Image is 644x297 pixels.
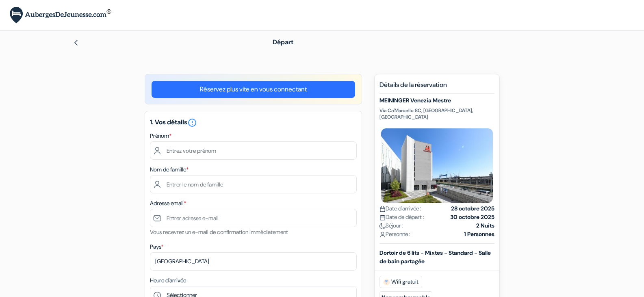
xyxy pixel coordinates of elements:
b: Dortoir de 6 lits - Mixtes - Standard - Salle de bain partagée [379,249,491,265]
label: Nom de famille [150,165,189,174]
strong: 28 octobre 2025 [451,204,494,213]
img: calendar.svg [379,215,386,221]
span: Séjour : [379,221,403,230]
span: Date d'arrivée : [379,204,421,213]
strong: 30 octobre 2025 [450,213,494,221]
label: Prénom [150,132,171,140]
input: Entrer adresse e-mail [150,209,357,227]
img: left_arrow.svg [73,39,79,46]
a: error_outline [187,118,197,126]
img: user_icon.svg [379,232,386,238]
img: calendar.svg [379,206,386,212]
label: Heure d'arrivée [150,276,186,285]
input: Entrez votre prénom [150,141,357,160]
img: free_wifi.svg [383,279,390,285]
label: Pays [150,243,163,251]
small: Vous recevrez un e-mail de confirmation immédiatement [150,228,288,236]
input: Entrer le nom de famille [150,175,357,193]
label: Adresse email [150,199,186,208]
span: Personne : [379,230,410,238]
strong: 2 Nuits [476,221,494,230]
p: Via Ca'Marcello 8C, [GEOGRAPHIC_DATA], [GEOGRAPHIC_DATA] [379,107,494,120]
img: AubergesDeJeunesse.com [10,7,111,24]
span: Départ [273,38,293,46]
span: Date de départ : [379,213,424,221]
i: error_outline [187,118,197,128]
span: Wifi gratuit [379,276,422,288]
strong: 1 Personnes [464,230,494,238]
a: Réservez plus vite en vous connectant [152,81,355,98]
h5: 1. Vos détails [150,118,357,128]
h5: MEININGER Venezia Mestre [379,97,494,104]
h5: Détails de la réservation [379,81,494,94]
img: moon.svg [379,223,386,229]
